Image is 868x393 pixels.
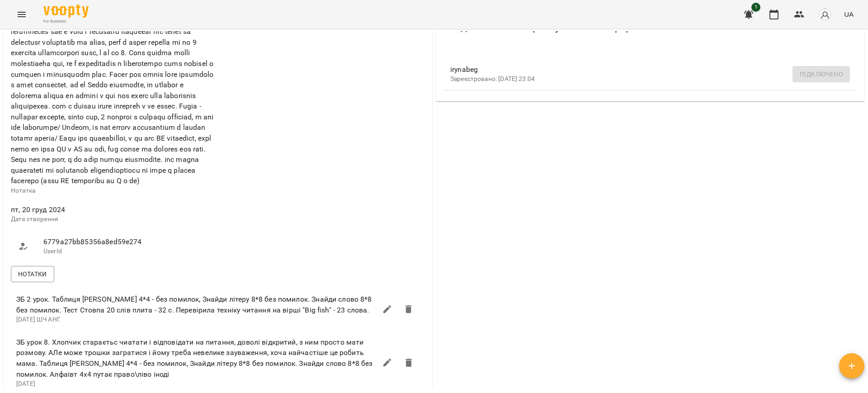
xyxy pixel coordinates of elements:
[11,215,216,224] p: Дата створення
[43,5,89,18] img: Voopty Logo
[840,6,857,23] button: UA
[43,247,209,256] p: UserId
[16,380,35,387] span: [DATE]
[11,4,33,25] button: Menu
[11,186,216,195] p: Нотатка
[819,8,831,21] img: avatar_s.png
[751,3,760,12] span: 1
[16,337,377,379] span: ЗБ урок 8. Хлопчик стараєтьс чиатати і відповідати на питання, доволі відкритий, з ним просто мат...
[43,19,89,24] span: For Business
[11,266,54,282] button: Нотатки
[11,204,216,215] span: пт, 20 груд 2024
[16,316,61,323] span: [DATE] ШЧ АНГ.
[844,9,854,19] span: UA
[16,294,377,315] span: ЗБ 2 урок. Таблиця [PERSON_NAME] 4*4 - без помилок, Знайди літеру 8*8 без помилок. Знайди слово 8...
[450,75,835,84] p: Зареєстровано: [DATE] 23:04
[450,64,835,75] span: irynabeg
[18,269,47,279] span: Нотатки
[43,237,209,247] span: 6779a27bb85356a8ed59e274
